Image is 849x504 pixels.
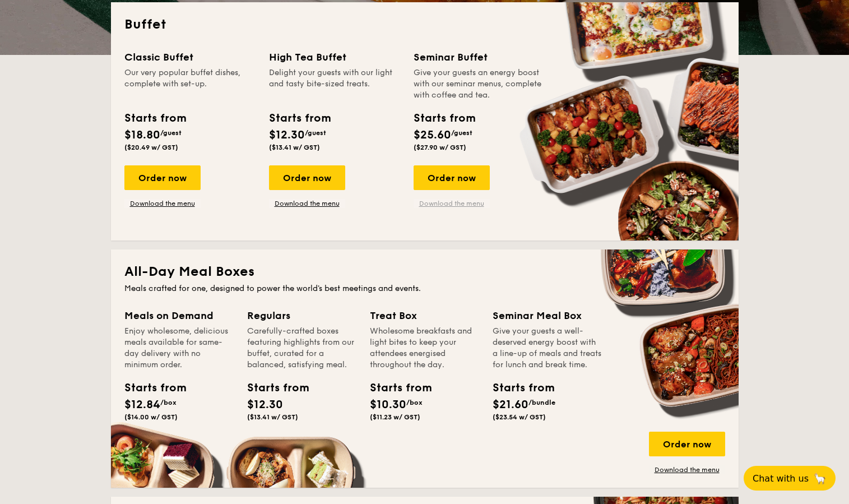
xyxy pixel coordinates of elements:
[370,326,479,371] div: Wholesome breakfasts and light bites to keep your attendees energised throughout the day.
[451,129,472,137] span: /guest
[370,398,406,411] span: $10.30
[247,398,283,411] span: $12.30
[414,144,466,151] span: ($27.90 w/ GST)
[124,165,201,190] div: Order now
[649,465,725,474] a: Download the menu
[813,472,827,485] span: 🦙
[124,380,175,396] div: Starts from
[305,129,326,137] span: /guest
[744,466,836,491] button: Chat with us🦙
[124,144,178,151] span: ($20.49 w/ GST)
[160,129,182,137] span: /guest
[269,110,330,127] div: Starts from
[528,399,555,406] span: /bundle
[370,413,420,421] span: ($11.23 w/ GST)
[247,308,356,323] div: Regulars
[406,399,423,406] span: /box
[269,199,345,208] a: Download the menu
[124,398,160,411] span: $12.84
[124,413,178,421] span: ($14.00 w/ GST)
[414,199,490,208] a: Download the menu
[247,326,356,371] div: Carefully-crafted boxes featuring highlights from our buffet, curated for a balanced, satisfying ...
[493,308,602,323] div: Seminar Meal Box
[124,283,725,294] div: Meals crafted for one, designed to power the world's best meetings and events.
[247,413,298,421] span: ($13.41 w/ GST)
[414,110,475,127] div: Starts from
[124,326,234,371] div: Enjoy wholesome, delicious meals available for same-day delivery with no minimum order.
[124,67,256,101] div: Our very popular buffet dishes, complete with set-up.
[269,128,305,142] span: $12.30
[124,110,185,127] div: Starts from
[493,326,602,371] div: Give your guests a well-deserved energy boost with a line-up of meals and treats for lunch and br...
[269,67,400,101] div: Delight your guests with our light and tasty bite-sized treats.
[414,67,545,101] div: Give your guests an energy boost with our seminar menus, complete with coffee and tea.
[370,308,479,323] div: Treat Box
[493,398,528,411] span: $21.60
[124,199,201,208] a: Download the menu
[124,128,160,142] span: $18.80
[370,380,420,396] div: Starts from
[124,49,256,65] div: Classic Buffet
[269,49,400,65] div: High Tea Buffet
[649,432,725,456] div: Order now
[247,380,298,396] div: Starts from
[269,144,320,151] span: ($13.41 w/ GST)
[493,380,543,396] div: Starts from
[414,128,451,142] span: $25.60
[753,473,809,484] span: Chat with us
[124,263,725,281] h2: All-Day Meal Boxes
[269,165,345,190] div: Order now
[493,413,546,421] span: ($23.54 w/ GST)
[414,49,545,65] div: Seminar Buffet
[124,308,234,323] div: Meals on Demand
[160,399,177,406] span: /box
[414,165,490,190] div: Order now
[124,16,725,34] h2: Buffet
